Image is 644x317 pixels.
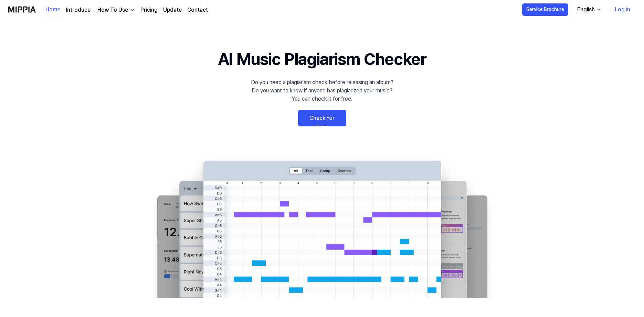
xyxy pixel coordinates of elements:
[45,0,60,19] a: Home
[96,6,135,14] button: How To Use
[298,110,346,126] a: Check For Free
[129,7,135,13] img: down
[143,154,501,298] img: main Image
[140,6,158,14] a: Pricing
[251,78,393,103] div: Do you need a plagiarism check before releasing an album? Do you want to know if anyone has plagi...
[572,3,606,16] button: English
[576,5,596,14] div: English
[218,47,426,71] h1: AI Music Plagiarism Checker
[96,6,129,14] div: How To Use
[522,3,568,16] button: Service Brochure
[163,6,182,14] a: Update
[66,6,91,14] a: Introduce
[187,6,208,14] a: Contact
